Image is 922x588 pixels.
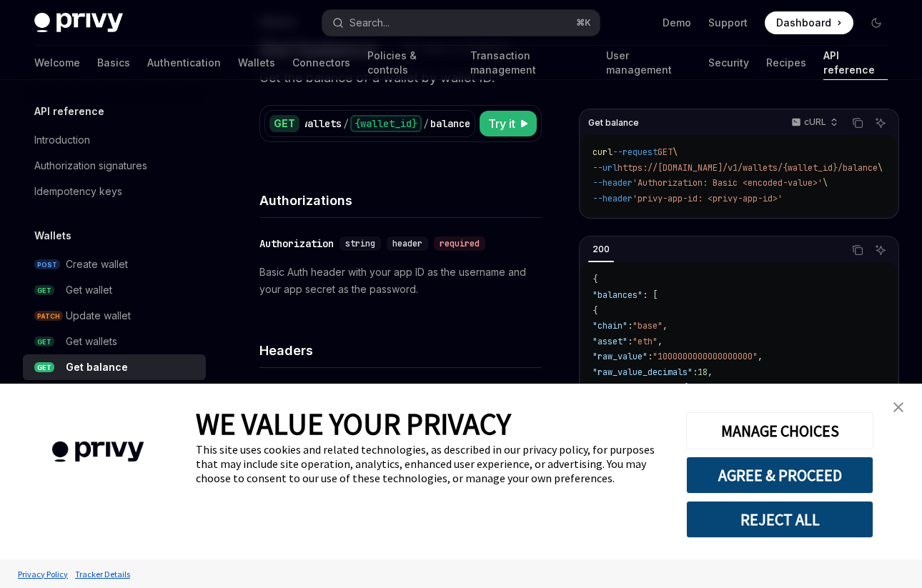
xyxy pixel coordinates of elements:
button: REJECT ALL [686,501,873,538]
div: GET [269,115,299,132]
div: balance [430,116,470,131]
span: 18 [698,367,708,378]
div: Get balance [66,359,128,376]
span: { [593,305,598,317]
div: Update wallet [66,307,131,324]
span: --url [593,162,618,174]
span: "asset" [593,336,628,347]
span: --header [593,193,633,204]
span: GET [34,285,54,296]
a: Privacy Policy [14,562,71,587]
a: Welcome [34,46,80,80]
span: ⌘ K [576,17,591,29]
div: Idempotency keys [34,183,122,200]
a: Tracker Details [71,562,134,587]
a: Demo [663,16,691,30]
img: dark logo [34,13,123,33]
a: GETGet wallet [23,277,206,303]
a: Introduction [23,127,206,153]
h5: API reference [34,103,104,120]
button: Ask AI [871,114,890,132]
h5: Wallets [34,227,71,244]
div: Authorization signatures [34,157,147,174]
span: GET [658,146,673,158]
span: GET [34,362,54,373]
span: , [758,351,763,362]
p: cURL [804,116,826,128]
a: GETGet transactions [23,380,206,406]
div: / [423,116,429,131]
span: --request [613,146,658,158]
a: Security [708,46,749,80]
span: , [663,320,668,332]
p: Basic Auth header with your app ID as the username and your app secret as the password. [259,264,542,298]
span: : [628,336,633,347]
a: Authentication [147,46,221,80]
div: {wallet_id} [350,115,422,132]
span: "display_values" [593,382,673,394]
a: Idempotency keys [23,179,206,204]
button: Open search [322,10,599,36]
span: POST [34,259,60,270]
a: API reference [823,46,888,80]
div: 200 [588,241,614,258]
span: "eth" [633,336,658,347]
a: Support [708,16,748,30]
button: MANAGE CHOICES [686,412,873,449]
a: Basics [97,46,130,80]
span: --header [593,177,633,189]
span: "raw_value_decimals" [593,367,693,378]
a: Transaction management [470,46,589,80]
span: header [392,238,422,249]
a: User management [606,46,690,80]
span: string [345,238,375,249]
span: PATCH [34,311,63,322]
img: company logo [21,421,174,483]
div: / [343,116,349,131]
button: Try it [480,111,537,136]
span: GET [34,337,54,347]
button: Copy the contents from the code block [848,241,867,259]
h4: Authorizations [259,191,542,210]
div: This site uses cookies and related technologies, as described in our privacy policy, for purposes... [196,442,665,485]
a: PATCHUpdate wallet [23,303,206,329]
a: Recipes [766,46,806,80]
span: Try it [488,115,515,132]
div: required [434,236,485,251]
span: Get balance [588,117,639,129]
a: Authorization signatures [23,153,206,179]
span: WE VALUE YOUR PRIVACY [196,405,511,442]
span: , [708,367,713,378]
span: 'privy-app-id: <privy-app-id>' [633,193,783,204]
span: : [648,351,653,362]
a: Dashboard [765,11,853,34]
span: Dashboard [776,16,831,30]
span: "1000000000000000000" [653,351,758,362]
span: https://[DOMAIN_NAME]/v1/wallets/{wallet_id}/balance [618,162,878,174]
a: GETGet balance [23,354,206,380]
span: curl [593,146,613,158]
button: cURL [783,111,844,135]
span: \ [673,146,678,158]
a: close banner [884,393,913,422]
button: Copy the contents from the code block [848,114,867,132]
span: : { [673,382,688,394]
div: Authorization [259,236,334,251]
span: \ [823,177,828,189]
h4: Headers [259,341,542,360]
div: Introduction [34,131,90,149]
a: GETGet wallets [23,329,206,354]
div: Get wallets [66,333,117,350]
a: POSTCreate wallet [23,251,206,277]
div: Create wallet [66,256,128,273]
div: Get wallet [66,281,112,299]
span: { [593,274,598,285]
span: "base" [633,320,663,332]
button: Toggle dark mode [865,11,888,34]
a: Connectors [292,46,350,80]
span: "balances" [593,289,643,301]
span: 'Authorization: Basic <encoded-value>' [633,177,823,189]
a: Policies & controls [367,46,453,80]
span: : [ [643,289,658,301]
span: "raw_value" [593,351,648,362]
